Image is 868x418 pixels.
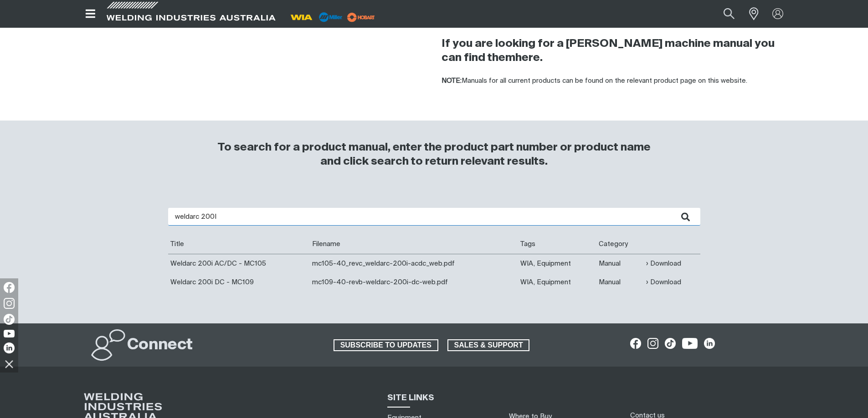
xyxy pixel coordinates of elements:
img: YouTube [4,330,15,337]
td: mc105-40_revc_weldarc-200i-acdc_web.pdf [310,254,518,273]
h2: Connect [127,335,193,355]
span: SALES & SUPPORT [448,339,529,351]
strong: NOTE: [442,77,462,84]
a: miller [344,14,378,20]
img: Facebook [4,282,15,293]
a: SUBSCRIBE TO UPDATES [334,339,438,351]
td: mc109-40-revb-weldarc-200i-dc-web.pdf [310,273,518,292]
img: TikTok [4,314,15,325]
span: SUBSCRIBE TO UPDATES [334,339,437,351]
td: Manual [596,273,644,292]
h3: To search for a product manual, enter the product part number or product name and click search to... [214,141,655,169]
img: hide socials [1,356,17,372]
span: SITE LINKS [387,394,434,402]
strong: If you are looking for a [PERSON_NAME] machine manual you can find them [442,38,775,63]
td: Weldarc 200i AC/DC - MC105 [168,254,310,273]
td: Weldarc 200i DC - MC109 [168,273,310,292]
td: WIA, Equipment [518,254,596,273]
img: Instagram [4,298,15,309]
th: Title [168,235,310,254]
a: Download [646,277,681,287]
th: Category [596,235,644,254]
p: Manuals for all current products can be found on the relevant product page on this website. [442,76,787,86]
td: WIA, Equipment [518,273,596,292]
th: Tags [518,235,596,254]
input: Product name or item number... [702,4,744,24]
a: SALES & SUPPORT [447,339,530,351]
img: miller [344,10,378,24]
td: Manual [596,254,644,273]
a: Download [646,258,681,269]
a: here. [515,52,543,63]
button: Search products [714,4,745,24]
input: Enter search... [168,208,700,226]
img: LinkedIn [4,342,15,353]
th: Filename [310,235,518,254]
